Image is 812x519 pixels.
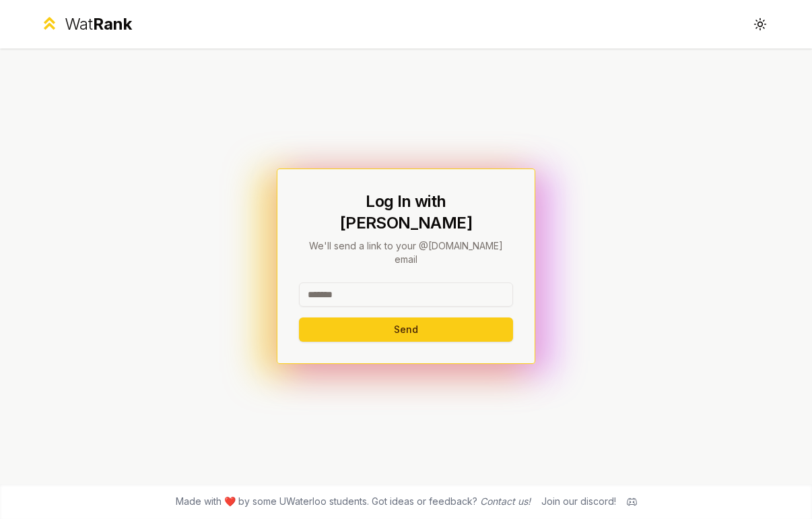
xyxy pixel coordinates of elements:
[93,14,132,34] span: Rank
[299,317,513,342] button: Send
[480,495,531,507] a: Contact us!
[299,239,513,266] p: We'll send a link to your @[DOMAIN_NAME] email
[176,495,531,508] span: Made with ❤️ by some UWaterloo students. Got ideas or feedback?
[40,13,132,35] a: WatRank
[299,191,513,234] h1: Log In with [PERSON_NAME]
[541,495,616,508] div: Join our discord!
[65,13,132,35] div: Wat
